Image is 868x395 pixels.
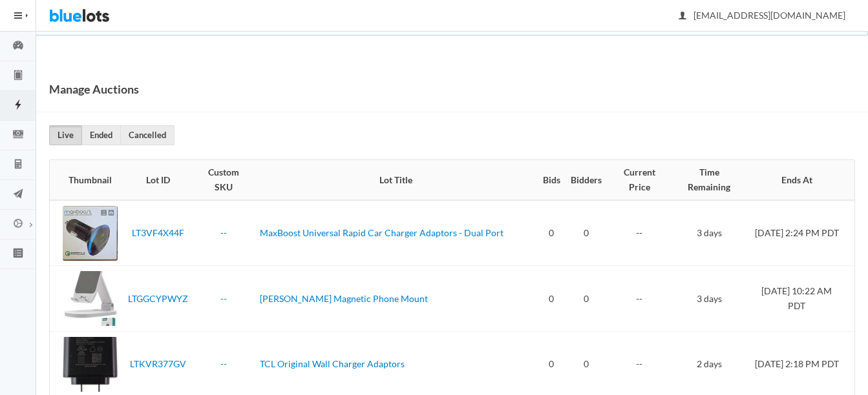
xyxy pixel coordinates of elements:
[49,79,139,99] h1: Manage Auctions
[746,200,854,266] td: [DATE] 2:24 PM PDT
[255,160,538,200] th: Lot Title
[81,125,121,145] a: Ended
[130,358,186,369] a: LTKVR377GV
[746,160,854,200] th: Ends At
[50,160,123,200] th: Thumbnail
[607,200,672,266] td: --
[607,160,672,200] th: Current Price
[672,266,746,332] td: 3 days
[260,227,503,238] a: MaxBoost Universal Rapid Car Charger Adaptors - Dual Port
[260,358,405,369] a: TCL Original Wall Charger Adaptors
[566,160,607,200] th: Bidders
[538,200,566,266] td: 0
[566,266,607,332] td: 0
[49,125,82,145] a: Live
[672,200,746,266] td: 3 days
[123,160,193,200] th: Lot ID
[120,125,175,145] a: Cancelled
[220,227,227,238] a: --
[132,227,184,238] a: LT3VF4X44F
[538,266,566,332] td: 0
[746,266,854,332] td: [DATE] 10:22 AM PDT
[220,358,227,369] a: --
[220,293,227,304] a: --
[607,266,672,332] td: --
[676,10,689,23] ion-icon: person
[260,293,428,304] a: [PERSON_NAME] Magnetic Phone Mount
[538,160,566,200] th: Bids
[672,160,746,200] th: Time Remaining
[566,200,607,266] td: 0
[128,293,188,304] a: LTGGCYPWYZ
[679,10,845,21] span: [EMAIL_ADDRESS][DOMAIN_NAME]
[193,160,255,200] th: Custom SKU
